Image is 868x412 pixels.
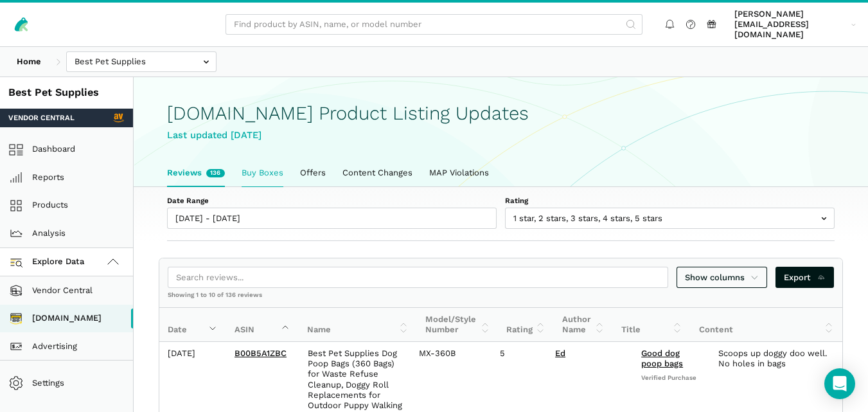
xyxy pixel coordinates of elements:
div: Open Intercom Messenger [824,368,855,399]
a: Reviews136 [159,159,233,186]
span: New reviews in the last week [206,169,225,177]
span: Explore Data [13,255,85,270]
th: Model/Style Number: activate to sort column ascending [417,308,498,342]
input: 1 star, 2 stars, 3 stars, 4 stars, 5 stars [505,208,835,229]
a: Export [775,267,834,288]
span: Verified Purchase [641,373,702,382]
th: Author Name: activate to sort column ascending [554,308,613,342]
th: Title: activate to sort column ascending [613,308,691,342]
div: Last updated [DATE] [167,128,835,143]
div: Scoops up doggy doo well. No holes in bags [718,348,834,370]
span: Vendor Central [8,112,75,123]
a: Home [8,51,49,73]
a: Content Changes [334,159,421,186]
th: Date: activate to sort column ascending [159,308,226,342]
th: ASIN: activate to sort column ascending [226,308,299,342]
a: Buy Boxes [233,159,292,186]
a: Show columns [677,267,768,288]
a: Offers [292,159,334,186]
span: [PERSON_NAME][EMAIL_ADDRESS][DOMAIN_NAME] [734,9,847,40]
label: Date Range [167,195,497,206]
a: B00B5A1ZBC [235,348,287,358]
a: Ed [555,348,565,358]
h1: [DOMAIN_NAME] Product Listing Updates [167,103,835,124]
th: Content: activate to sort column ascending [691,308,842,342]
th: Rating: activate to sort column ascending [498,308,554,342]
input: Search reviews... [168,267,668,288]
a: MAP Violations [421,159,497,186]
a: Good dog poop bags [641,348,683,368]
input: Best Pet Supplies [66,51,217,73]
div: Best Pet Supplies [8,85,125,100]
span: Show columns [685,271,759,284]
div: Showing 1 to 10 of 136 reviews [159,291,842,307]
label: Rating [505,195,835,206]
a: [PERSON_NAME][EMAIL_ADDRESS][DOMAIN_NAME] [731,7,860,42]
th: Name: activate to sort column ascending [299,308,417,342]
input: Find product by ASIN, name, or model number [226,14,642,35]
span: Export [784,271,826,284]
